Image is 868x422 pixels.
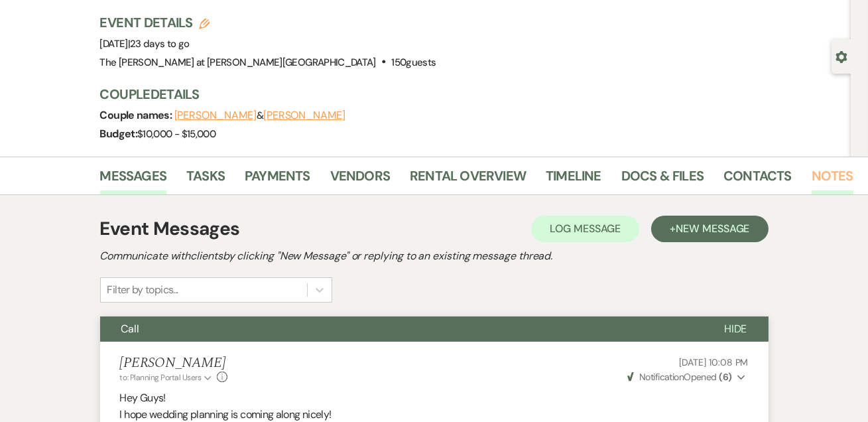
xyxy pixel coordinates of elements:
[627,371,732,383] span: Opened
[120,372,202,383] span: to: Planning Portal Users
[703,316,769,342] button: Hide
[531,216,639,242] button: Log Message
[100,165,167,194] a: Messages
[130,37,190,50] span: 23 days to go
[120,355,228,372] h5: [PERSON_NAME]
[100,248,769,264] h2: Communicate with clients by clicking "New Message" or replying to an existing message thread.
[245,165,310,194] a: Payments
[639,371,684,383] span: Notification
[128,37,190,50] span: |
[410,165,526,194] a: Rental Overview
[812,165,853,194] a: Notes
[121,322,140,336] span: Call
[550,222,621,236] span: Log Message
[723,165,792,194] a: Contacts
[836,50,847,62] button: Open lead details
[174,110,257,121] button: [PERSON_NAME]
[100,215,240,243] h1: Event Messages
[100,37,190,50] span: [DATE]
[100,108,174,122] span: Couple names:
[680,356,749,368] span: [DATE] 10:08 PM
[120,372,214,384] button: to: Planning Portal Users
[107,282,178,298] div: Filter by topics...
[100,85,838,104] h3: Couple Details
[330,165,390,194] a: Vendors
[100,127,138,141] span: Budget:
[120,389,749,407] p: Hey Guys!
[621,165,704,194] a: Docs & Files
[724,322,747,336] span: Hide
[186,165,225,194] a: Tasks
[263,110,345,121] button: [PERSON_NAME]
[100,56,376,69] span: The [PERSON_NAME] at [PERSON_NAME][GEOGRAPHIC_DATA]
[676,222,749,236] span: New Message
[391,56,436,69] span: 150 guests
[100,13,436,32] h3: Event Details
[100,316,703,342] button: Call
[625,370,749,384] button: NotificationOpened (6)
[546,165,601,194] a: Timeline
[174,109,345,122] span: &
[137,127,216,141] span: $10,000 - $15,000
[719,371,731,383] strong: ( 6 )
[651,216,768,242] button: +New Message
